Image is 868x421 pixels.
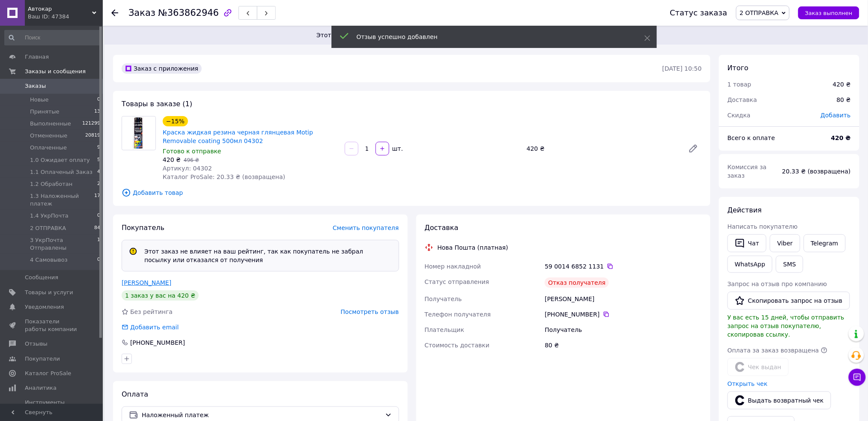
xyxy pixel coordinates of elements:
span: 20819 [85,132,100,140]
div: Заказ с приложения [122,63,202,74]
span: Новые [30,96,49,104]
div: [PERSON_NAME] [543,291,704,307]
span: Статус отправления [425,278,489,285]
span: Оплата за заказ возвращена [728,347,819,354]
span: 4 [97,168,100,176]
div: 80 ₴ [543,337,704,353]
span: 496 ₴ [184,157,199,163]
span: Без рейтинга [130,308,173,315]
button: Чат [728,234,767,252]
span: 2 ОТПРАВКА [30,224,66,232]
span: Стоимость доставки [425,342,490,349]
span: №363862946 [158,8,219,18]
span: Аналитика [25,384,57,392]
a: Telegram [804,234,846,252]
span: Товары в заказе (1) [122,100,192,108]
span: 5 [97,156,100,164]
span: Посмотреть отзыв [341,308,399,315]
div: 59 0014 6852 1131 [545,262,702,271]
div: Добавить email [121,323,180,331]
button: Чат с покупателем [849,369,866,386]
div: 420 ₴ [523,143,681,155]
div: Добавить email [129,323,180,331]
button: Выдать возвратный чек [728,391,831,409]
div: Статус заказа [670,9,728,17]
span: Каталог ProSale [25,370,71,377]
span: 9 [97,144,100,152]
input: Поиск [4,30,101,45]
a: WhatsApp [728,256,773,273]
span: 2 ОТПРАВКА [740,9,779,16]
span: Запрос на отзыв про компанию [728,281,827,287]
span: Заказы и сообщения [25,68,86,75]
img: Краска жидкая резина черная глянцевая Motip Removable coating 500мл 04302 [132,116,145,150]
span: 2 [97,180,100,188]
span: 1 [97,236,100,252]
span: Добавить [821,112,851,119]
span: Выполненные [30,120,71,128]
div: 420 ₴ [833,80,851,89]
span: Отзывы [25,340,48,348]
div: [PHONE_NUMBER] [545,310,702,319]
span: 1 товар [728,81,752,88]
span: Артикул: 04302 [163,165,212,172]
span: 1.1 Оплаченый Заказ [30,168,92,176]
span: Покупатель [122,224,164,232]
a: Viber [770,234,800,252]
button: SMS [776,256,803,273]
span: 20.33 ₴ (возвращена) [782,168,851,175]
span: Телефон получателя [425,311,491,318]
span: 0 [97,96,100,104]
div: −15% [163,116,188,126]
span: Покупатели [25,355,60,363]
span: Товары и услуги [25,289,73,296]
span: Доставка [728,96,757,103]
span: 1.0 Ожидает оплату [30,156,90,164]
span: Этот заказ не влияет на ваш рейтинг, так как покупатель не забрал посылку или отказался от получения [115,31,858,39]
div: [PHONE_NUMBER] [129,338,186,347]
span: 0 [97,212,100,220]
span: 4 Самовывоз [30,256,68,264]
span: 1.2 Обработан [30,180,72,188]
span: Комиссия за заказ [728,164,767,179]
time: [DATE] 10:50 [662,65,702,72]
span: Заказ [128,8,155,18]
div: Отказ получателя [545,278,609,288]
span: Сообщения [25,274,58,281]
span: Получатель [425,296,462,302]
span: Показатели работы компании [25,318,79,333]
button: Заказ выполнен [798,6,859,19]
span: 420 ₴ [163,156,181,163]
div: 80 ₴ [832,90,856,109]
span: Плательщик [425,326,465,333]
span: Доставка [425,224,459,232]
span: Заказ выполнен [805,10,853,16]
span: 1.3 Наложенный платеж [30,192,94,208]
span: Оплаченные [30,144,67,152]
div: шт. [390,144,404,153]
span: Наложенный платеж [142,410,382,420]
span: Автокар [28,5,92,13]
div: Нова Пошта (платная) [435,243,510,252]
div: Вернуться назад [111,9,118,17]
b: 420 ₴ [831,134,851,141]
span: 17 [94,192,100,208]
span: Готово к отправке [163,148,221,155]
span: Итого [728,64,749,72]
div: Отзыв успешно добавлен [357,33,623,41]
div: 1 заказ у вас на 420 ₴ [122,290,199,301]
span: 0 [97,256,100,264]
span: 121299 [82,120,100,128]
span: Главная [25,53,49,61]
span: Отмененные [30,132,67,140]
span: 13 [94,108,100,116]
span: У вас есть 15 дней, чтобы отправить запрос на отзыв покупателю, скопировав ссылку. [728,314,844,338]
div: Этот заказ не влияет на ваш рейтинг, так как покупатель не забрал посылку или отказался от получения [141,247,395,264]
span: Всего к оплате [728,134,775,141]
span: Уведомления [25,303,64,311]
span: Сменить покупателя [333,224,399,231]
span: Действия [728,206,762,214]
span: Инструменты вебмастера и SEO [25,399,79,414]
span: Оплата [122,390,148,398]
span: Каталог ProSale: 20.33 ₴ (возвращена) [163,173,285,180]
